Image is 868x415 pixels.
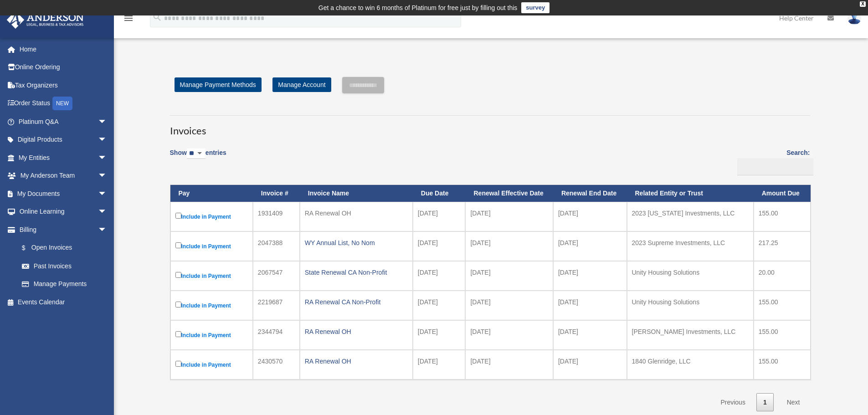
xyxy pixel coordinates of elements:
input: Include in Payment [175,242,181,248]
td: [PERSON_NAME] Investments, LLC [627,320,754,350]
a: Tax Organizers [6,76,121,94]
div: RA Renewal OH [305,207,408,220]
td: 2430570 [253,350,300,379]
td: 2023 [US_STATE] Investments, LLC [627,202,754,231]
td: 2067547 [253,261,300,291]
span: arrow_drop_down [98,203,116,221]
a: Order StatusNEW [6,94,121,113]
a: survey [521,2,550,13]
a: Manage Payment Methods [175,77,262,92]
div: State Renewal CA Non-Profit [305,266,408,279]
input: Include in Payment [175,302,181,307]
label: Include in Payment [175,241,248,252]
a: Manage Payments [13,275,116,293]
td: 155.00 [754,291,811,320]
div: RA Renewal OH [305,325,408,338]
td: [DATE] [413,320,466,350]
span: arrow_drop_down [98,131,116,149]
label: Show entries [170,147,226,168]
td: [DATE] [465,350,553,379]
td: [DATE] [465,291,553,320]
td: 217.25 [754,231,811,261]
label: Search: [734,147,810,175]
td: [DATE] [413,350,466,379]
h3: Invoices [170,115,810,138]
td: 2344794 [253,320,300,350]
a: 1 [756,393,774,412]
div: close [860,1,866,7]
th: Amount Due: activate to sort column ascending [754,185,811,202]
td: [DATE] [465,202,553,231]
a: Manage Account [272,77,331,92]
td: [DATE] [465,231,553,261]
th: Pay: activate to sort column descending [170,185,253,202]
a: Online Learningarrow_drop_down [6,203,121,221]
div: WY Annual List, No Nom [305,236,408,249]
td: Unity Housing Solutions [627,261,754,291]
a: menu [123,16,134,24]
td: [DATE] [465,320,553,350]
div: Get a chance to win 6 months of Platinum for free just by filling out this [318,2,518,13]
span: arrow_drop_down [98,167,116,185]
td: 155.00 [754,320,811,350]
i: search [152,12,162,22]
span: arrow_drop_down [98,220,116,239]
a: Past Invoices [13,257,116,275]
td: [DATE] [413,261,466,291]
label: Include in Payment [175,329,248,341]
td: [DATE] [465,261,553,291]
td: [DATE] [553,231,627,261]
th: Due Date: activate to sort column ascending [413,185,466,202]
td: [DATE] [553,320,627,350]
label: Include in Payment [175,300,248,311]
input: Include in Payment [175,272,181,278]
td: [DATE] [413,231,466,261]
label: Include in Payment [175,270,248,282]
span: arrow_drop_down [98,184,116,203]
img: User Pic [847,11,861,25]
span: arrow_drop_down [98,113,116,131]
a: My Entitiesarrow_drop_down [6,149,121,167]
label: Include in Payment [175,359,248,370]
td: 1840 Glenridge, LLC [627,350,754,379]
td: [DATE] [553,350,627,379]
img: Anderson Advisors Platinum Portal [4,11,87,29]
a: Online Ordering [6,58,121,77]
div: RA Renewal CA Non-Profit [305,296,408,308]
td: Unity Housing Solutions [627,291,754,320]
input: Include in Payment [175,213,181,219]
td: 2219687 [253,291,300,320]
td: 155.00 [754,350,811,379]
a: Billingarrow_drop_down [6,220,116,239]
input: Include in Payment [175,331,181,337]
th: Invoice #: activate to sort column ascending [253,185,300,202]
td: 2047388 [253,231,300,261]
td: 20.00 [754,261,811,291]
select: Showentries [187,149,205,159]
td: [DATE] [553,261,627,291]
a: Previous [714,393,752,412]
th: Invoice Name: activate to sort column ascending [300,185,413,202]
td: [DATE] [413,202,466,231]
a: $Open Invoices [13,239,112,257]
input: Include in Payment [175,361,181,367]
th: Related Entity or Trust: activate to sort column ascending [627,185,754,202]
td: [DATE] [553,291,627,320]
i: menu [123,13,134,24]
td: [DATE] [553,202,627,231]
a: Platinum Q&Aarrow_drop_down [6,113,121,131]
th: Renewal Effective Date: activate to sort column ascending [465,185,553,202]
td: 2023 Supreme Investments, LLC [627,231,754,261]
th: Renewal End Date: activate to sort column ascending [553,185,627,202]
td: 155.00 [754,202,811,231]
span: arrow_drop_down [98,149,116,167]
span: $ [27,242,31,254]
div: NEW [52,97,72,110]
td: [DATE] [413,291,466,320]
a: Events Calendar [6,293,121,311]
a: My Documentsarrow_drop_down [6,184,121,203]
input: Search: [737,158,813,175]
a: Digital Productsarrow_drop_down [6,131,121,149]
div: RA Renewal OH [305,355,408,368]
label: Include in Payment [175,211,248,222]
